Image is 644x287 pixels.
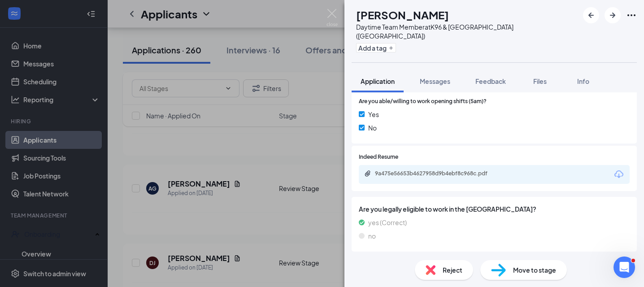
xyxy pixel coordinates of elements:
[368,231,376,241] span: no
[364,170,371,177] svg: Paperclip
[614,169,624,180] svg: Download
[614,257,635,278] iframe: Intercom live chat
[356,43,396,52] button: PlusAdd a tag
[605,7,621,23] button: ArrowRight
[359,153,398,161] span: Indeed Resume
[356,22,579,40] div: Daytime Team Member at K96 & [GEOGRAPHIC_DATA] ([GEOGRAPHIC_DATA])
[356,7,449,22] h1: [PERSON_NAME]
[533,77,547,85] span: Files
[361,77,395,85] span: Application
[513,265,556,275] span: Move to stage
[359,204,630,214] span: Are you legally eligible to work in the [GEOGRAPHIC_DATA]?
[586,10,596,21] svg: ArrowLeftNew
[375,170,500,177] div: 9a475e56653b4627958d9b4ebf8c968c.pdf
[583,7,599,23] button: ArrowLeftNew
[420,77,450,85] span: Messages
[577,77,589,85] span: Info
[388,45,394,51] svg: Plus
[368,109,379,119] span: Yes
[607,10,618,21] svg: ArrowRight
[443,265,462,275] span: Reject
[364,170,509,178] a: Paperclip9a475e56653b4627958d9b4ebf8c968c.pdf
[359,97,487,106] span: Are you able/willing to work opening shifts (5am)?
[475,77,506,85] span: Feedback
[626,10,637,21] svg: Ellipses
[368,123,377,133] span: No
[368,217,407,227] span: yes (Correct)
